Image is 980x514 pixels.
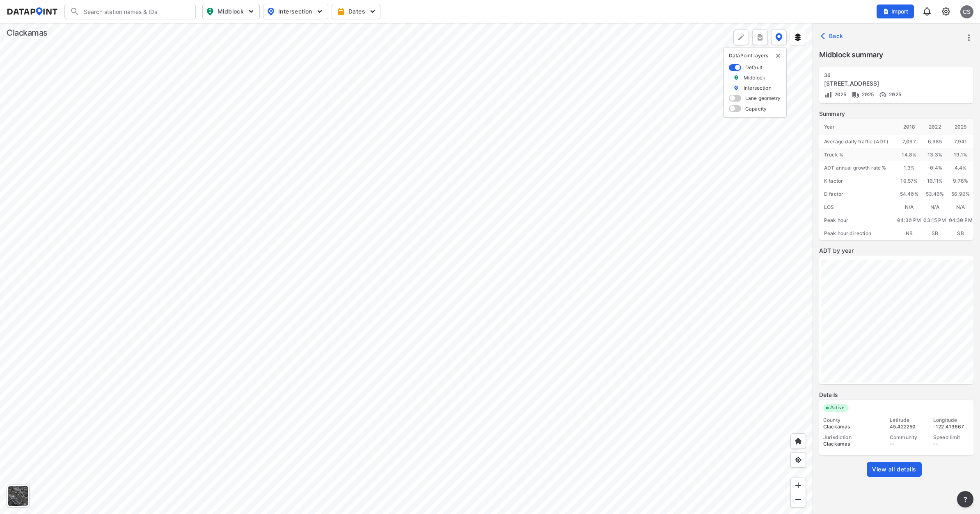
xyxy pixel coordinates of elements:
div: 4.4 % [948,161,973,174]
div: Longitude [933,417,969,423]
label: Default [745,64,762,71]
img: marker_Midblock.5ba75e30.svg [733,74,739,81]
span: ? [962,494,969,504]
div: Toggle basemap [7,485,30,507]
img: 8A77J+mXikMhHQAAAAASUVORK5CYII= [922,7,932,16]
img: marker_Intersection.6861001b.svg [733,84,739,91]
button: Back [819,29,847,43]
img: close-external-leyer.3061a1c7.svg [775,52,781,59]
div: D factor [819,188,896,201]
div: 7,941 [948,135,973,148]
button: Dates [332,4,380,19]
input: Search [80,5,190,18]
div: Jurisdiction [823,434,882,441]
img: MAAAAAElFTkSuQmCC [794,496,802,504]
span: 2025 [832,91,847,97]
span: Active [827,404,849,412]
img: 5YPKRKmlfpI5mqlR8AD95paCi+0kK1fRFDJSaMmawlwaeJcJwk9O2fotCW5ve9gAAAAASUVORK5CYII= [316,7,324,16]
div: 10.57% [896,174,922,188]
a: Import [877,7,918,15]
img: dataPointLogo.9353c09d.svg [7,7,58,16]
button: External layers [790,29,806,45]
div: 9.76% [948,174,973,188]
span: Dates [339,7,375,16]
div: Truck % [819,148,896,161]
div: Latitude [890,417,926,423]
img: cids17cp3yIFEOpj3V8A9qJSH103uA521RftCD4eeui4ksIb+krbm5XvIjxD52OS6NWLn9gAAAAAElFTkSuQmCC [941,7,951,16]
label: Lane geometry [745,95,781,102]
div: 54.40% [896,188,922,201]
div: 2022 [922,119,948,135]
div: N/A [922,201,948,214]
div: 242nd Ave N Of Hwy 212 [824,79,950,88]
div: CS [960,5,973,18]
div: Community [890,434,926,441]
div: -0.4 % [922,161,948,174]
div: County [823,417,882,423]
div: 03:15 PM [922,214,948,227]
img: zeq5HYn9AnE9l6UmnFLPAAAAAElFTkSuQmCC [794,456,802,464]
div: 04:30 PM [896,214,922,227]
div: 13.3 % [922,148,948,161]
button: Midblock [202,4,260,19]
div: 2025 [948,119,973,135]
div: K factor [819,174,896,188]
img: Vehicle class [852,91,860,99]
label: Summary [819,110,973,118]
div: Average daily traffic (ADT) [819,135,896,148]
span: Import [882,7,909,16]
div: 04:30 PM [948,214,973,227]
div: SB [922,227,948,240]
div: 7,097 [896,135,922,148]
div: 14.8 % [896,148,922,161]
label: Intersection [744,84,772,91]
div: Home [790,433,806,449]
div: Year [819,119,896,135]
p: DataPoint layers [729,52,781,59]
img: +Dz8AAAAASUVORK5CYII= [737,33,745,41]
div: -122.413667 [933,423,969,430]
span: 2025 [887,91,901,97]
img: file_add.62c1e8a2.svg [883,8,889,15]
img: 5YPKRKmlfpI5mqlR8AD95paCi+0kK1fRFDJSaMmawlwaeJcJwk9O2fotCW5ve9gAAAAASUVORK5CYII= [369,7,377,16]
div: 56.90% [948,188,973,201]
div: 6,985 [922,135,948,148]
img: +XpAUvaXAN7GudzAAAAAElFTkSuQmCC [794,437,802,445]
div: LOS [819,201,896,214]
button: more [957,491,973,507]
div: 10.11% [922,174,948,188]
img: Volume count [824,91,832,99]
span: Back [822,32,843,40]
img: calendar-gold.39a51dde.svg [337,7,345,16]
div: 1.3 % [896,161,922,174]
div: Clackamas [823,423,882,430]
div: Speed limit [933,434,969,441]
div: 36 [824,72,950,79]
button: more [752,29,768,45]
div: N/A [896,201,922,214]
div: Zoom in [790,478,806,493]
div: Peak hour [819,214,896,227]
label: ADT by year [819,247,973,255]
span: View all details [872,465,916,473]
div: 19.1 % [948,148,973,161]
img: Vehicle speed [879,91,887,99]
div: SB [948,227,973,240]
button: Intersection [263,4,328,19]
div: 53.40% [922,188,948,201]
img: map_pin_mid.602f9df1.svg [205,7,215,16]
div: ADT annual growth rate % [819,161,896,174]
img: ZvzfEJKXnyWIrJytrsY285QMwk63cM6Drc+sIAAAAASUVORK5CYII= [794,481,802,489]
button: delete [775,52,781,59]
span: Intersection [267,7,323,16]
label: Midblock summary [819,49,973,61]
span: Midblock [206,7,254,16]
img: xqJnZQTG2JQi0x5lvmkeSNbbgIiQD62bqHG8IfrOzanD0FsRdYrij6fAAAAAElFTkSuQmCC [756,33,764,41]
label: Details [819,391,973,399]
div: Peak hour direction [819,227,896,240]
button: more [962,31,976,45]
label: Midblock [744,74,765,81]
div: -- [890,441,926,447]
div: 2018 [896,119,922,135]
img: map_pin_int.54838e6b.svg [266,7,276,16]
